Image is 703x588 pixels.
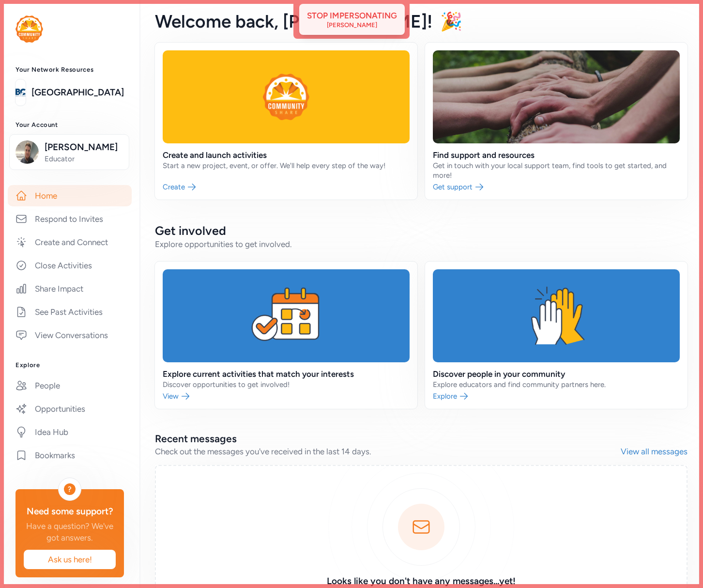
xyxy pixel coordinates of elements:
[8,255,132,276] a: Close Activities
[327,21,377,29] div: [PERSON_NAME]
[31,554,108,565] span: Ask us here!
[64,483,76,495] div: ?
[15,15,43,43] img: logo
[31,86,124,99] a: [GEOGRAPHIC_DATA]
[8,208,132,230] a: Respond to Invites
[307,10,397,21] div: Stop impersonating
[621,446,688,457] a: View all messages
[8,185,132,206] a: Home
[23,520,116,543] div: Have a question? We've got answers.
[8,301,132,323] a: See Past Activities
[8,445,132,466] a: Bookmarks
[15,82,26,103] img: logo
[440,11,462,32] span: 🎉
[155,432,621,446] h2: Recent messages
[8,278,132,299] a: Share Impact
[15,66,124,74] h3: Your Network Resources
[155,446,621,457] div: Check out the messages you've received in the last 14 days.
[8,325,132,346] a: View Conversations
[155,11,432,32] span: Welcome back , [PERSON_NAME]!
[282,574,561,588] h3: Looks like you don't have any messages...yet!
[8,398,132,419] a: Opportunities
[15,121,124,129] h3: Your Account
[45,154,123,164] span: Educator
[155,223,688,238] h2: Get involved
[9,134,129,170] button: [PERSON_NAME]Educator
[8,421,132,443] a: Idea Hub
[8,232,132,253] a: Create and Connect
[155,238,688,250] div: Explore opportunities to get involved.
[8,375,132,396] a: People
[23,505,116,518] div: Need some support?
[15,361,124,369] h3: Explore
[45,140,123,154] span: [PERSON_NAME]
[23,549,116,570] button: Ask us here!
